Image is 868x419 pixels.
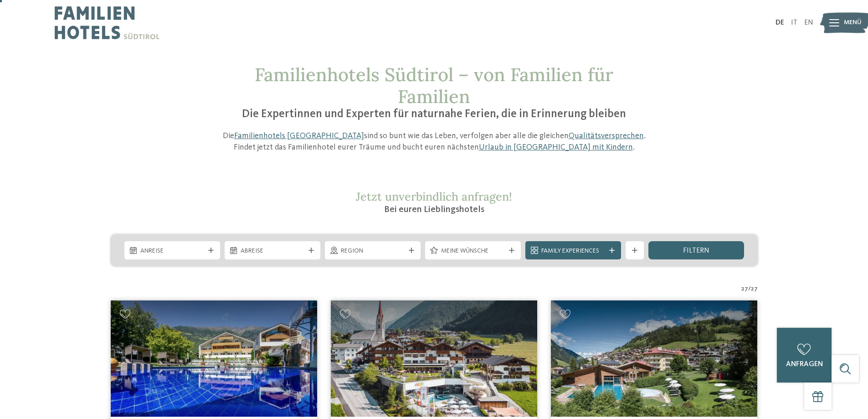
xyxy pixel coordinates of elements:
span: 27 [741,285,748,294]
span: Menü [844,18,862,27]
a: anfragen [777,328,832,383]
span: Bei euren Lieblingshotels [384,205,484,214]
span: filtern [683,247,709,254]
span: 27 [751,285,758,294]
span: Family Experiences [541,247,605,256]
a: Urlaub in [GEOGRAPHIC_DATA] mit Kindern [479,143,633,151]
span: Abreise [241,247,304,256]
a: DE [776,19,784,26]
a: EN [804,19,813,26]
a: Qualitätsversprechen [569,132,644,140]
span: Jetzt unverbindlich anfragen! [356,189,512,204]
span: Anreise [140,247,204,256]
span: Die Expertinnen und Experten für naturnahe Ferien, die in Erinnerung bleiben [242,109,626,120]
img: Familienhotels gesucht? Hier findet ihr die besten! [551,300,757,417]
p: Die sind so bunt wie das Leben, verfolgen aber alle die gleichen . Findet jetzt das Familienhotel... [218,130,651,153]
img: Familienhotels gesucht? Hier findet ihr die besten! [331,300,537,417]
span: Meine Wünsche [441,247,505,256]
a: Familienhotels [GEOGRAPHIC_DATA] [234,132,364,140]
img: Familien Wellness Residence Tyrol **** [111,300,317,417]
span: Familienhotels Südtirol – von Familien für Familien [255,63,613,108]
span: / [748,285,751,294]
span: anfragen [786,361,823,368]
a: IT [791,19,797,26]
span: Region [341,247,405,256]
